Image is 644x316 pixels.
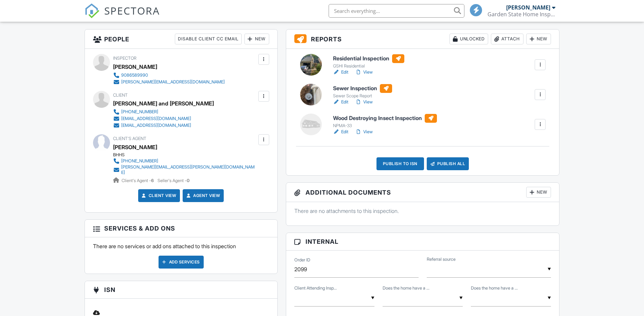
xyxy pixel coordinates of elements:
div: Add Services [159,256,204,269]
a: [PERSON_NAME] [113,142,157,152]
span: Seller's Agent - [158,178,189,183]
a: Sewer Inspection Sewer Scope Report [333,84,392,99]
div: Disable Client CC Email [175,34,242,44]
a: View [355,99,373,105]
div: GSHI Residential [333,63,404,69]
div: [PERSON_NAME] [113,62,157,72]
div: NPMA-33 [333,123,437,129]
h3: Internal [286,233,559,251]
strong: 6 [151,178,154,183]
h3: People [85,29,277,49]
span: SPECTORA [104,3,160,18]
a: SPECTORA [85,9,160,23]
a: View [355,129,373,135]
div: New [244,34,269,44]
img: The Best Home Inspection Software - Spectora [85,3,99,18]
div: Publish to ISN [376,157,424,170]
a: Residential Inspection GSHI Residential [333,54,404,69]
h3: Services & Add ons [85,220,277,237]
span: Client's Agent - [122,178,155,183]
div: New [526,187,551,198]
strong: 0 [187,178,189,183]
span: Client [113,93,128,98]
div: Garden State Home Inspectors, LLC [487,11,555,18]
a: Edit [333,69,348,76]
h3: Reports [286,29,559,49]
div: Unlocked [449,34,488,44]
label: Order ID [294,257,310,263]
div: [PERSON_NAME] and [PERSON_NAME] [113,98,214,108]
h3: ISN [85,281,277,299]
label: Does the home have a finished basement? [383,285,429,291]
div: [PHONE_NUMBER] [121,109,158,115]
a: [EMAIL_ADDRESS][DOMAIN_NAME] [113,115,208,122]
div: There are no services or add ons attached to this inspection [85,237,277,273]
a: View [355,69,373,76]
a: Wood Destroying Insect Inspection NPMA-33 [333,114,437,129]
label: Referral source [427,256,456,262]
a: Edit [333,99,348,105]
a: 9086589990 [113,72,225,79]
label: Client Attending Inspection? [294,285,337,291]
a: [PHONE_NUMBER] [113,158,257,164]
div: Attach [491,34,523,44]
div: [EMAIL_ADDRESS][DOMAIN_NAME] [121,116,191,121]
div: Publish All [427,157,469,170]
a: Agent View [185,192,220,199]
div: 9086589990 [121,73,148,78]
div: [PERSON_NAME] [506,4,550,11]
div: [PERSON_NAME][EMAIL_ADDRESS][DOMAIN_NAME] [121,79,225,85]
label: Does the home have a crawlspace? [471,285,518,291]
span: Client's Agent [113,136,146,141]
p: There are no attachments to this inspection. [294,207,551,215]
div: New [526,34,551,44]
div: [PHONE_NUMBER] [121,158,158,164]
a: [PHONE_NUMBER] [113,108,208,115]
div: Sewer Scope Report [333,93,392,99]
a: [PERSON_NAME][EMAIL_ADDRESS][DOMAIN_NAME] [113,79,225,85]
a: Edit [333,129,348,135]
a: [EMAIL_ADDRESS][DOMAIN_NAME] [113,122,208,129]
a: Client View [141,192,177,199]
input: Search everything... [329,4,464,18]
div: [EMAIL_ADDRESS][DOMAIN_NAME] [121,123,191,128]
h6: Residential Inspection [333,54,404,63]
h6: Sewer Inspection [333,84,392,93]
a: [PERSON_NAME][EMAIL_ADDRESS][PERSON_NAME][DOMAIN_NAME] [113,164,257,175]
h3: Additional Documents [286,183,559,202]
h6: Wood Destroying Insect Inspection [333,114,437,123]
div: [PERSON_NAME][EMAIL_ADDRESS][PERSON_NAME][DOMAIN_NAME] [121,164,257,175]
div: BHHS [113,152,262,158]
span: Inspector [113,56,136,61]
